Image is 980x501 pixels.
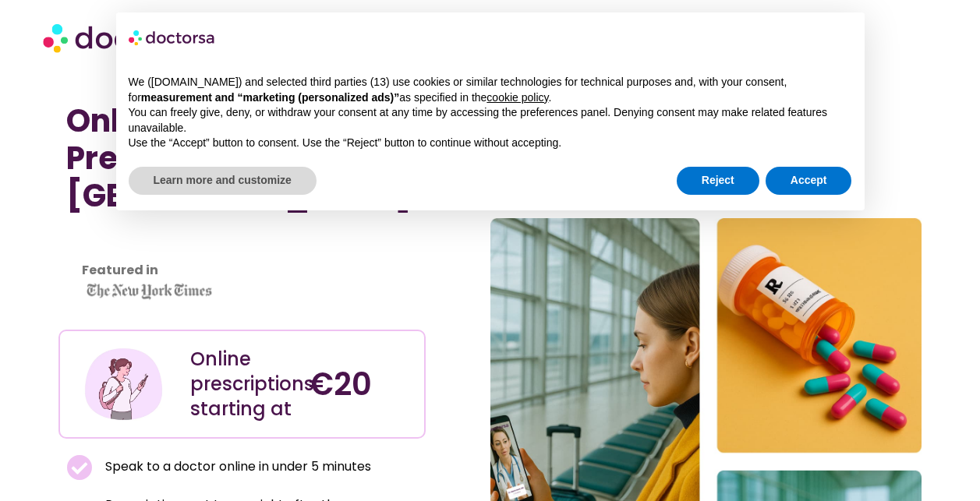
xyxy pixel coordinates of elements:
div: Online prescriptions starting at [190,347,293,422]
iframe: Customer reviews powered by Trustpilot [66,249,417,267]
img: logo [129,25,216,50]
button: Reject [677,167,759,195]
p: Use the “Accept” button to consent. Use the “Reject” button to continue without accepting. [129,136,852,151]
button: Accept [766,167,852,195]
strong: Featured in [82,261,158,279]
h1: Online Doctor Prescription in [GEOGRAPHIC_DATA] [66,102,417,214]
span: Speak to a doctor online in under 5 minutes [101,456,371,478]
p: You can freely give, deny, or withdraw your consent at any time by accessing the preferences pane... [129,105,852,136]
p: We ([DOMAIN_NAME]) and selected third parties (13) use cookies or similar technologies for techni... [129,75,852,105]
iframe: Customer reviews powered by Trustpilot [66,230,300,249]
strong: measurement and “marketing (personalized ads)” [141,91,399,104]
img: Illustration depicting a young woman in a casual outfit, engaged with her smartphone. She has a p... [83,343,165,425]
h4: €20 [309,365,412,403]
a: cookie policy [486,91,548,104]
button: Learn more and customize [129,167,317,195]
